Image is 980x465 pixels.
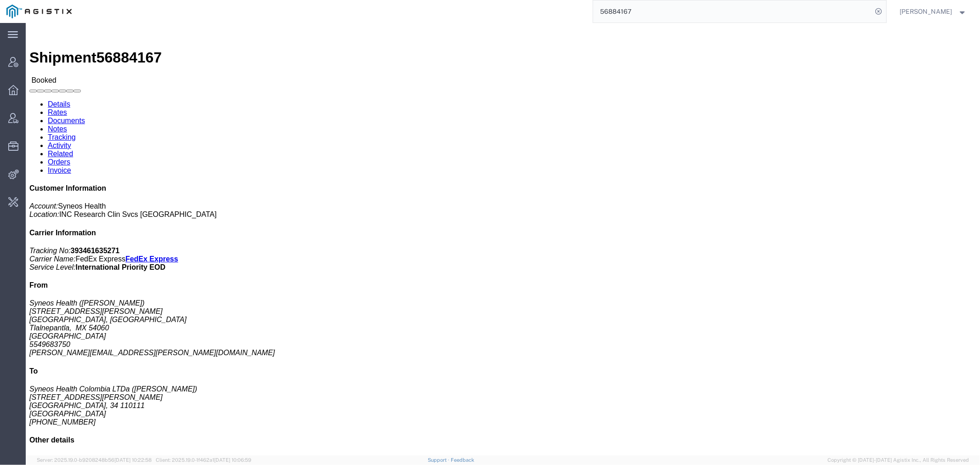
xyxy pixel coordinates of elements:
button: [PERSON_NAME] [900,6,968,17]
a: Support [428,457,451,463]
span: [DATE] 10:22:58 [114,457,152,463]
span: [DATE] 10:06:59 [214,457,251,463]
iframe: FS Legacy Container [26,23,980,455]
a: Feedback [451,457,474,463]
span: Carrie Virgilio [900,6,952,17]
span: Copyright © [DATE]-[DATE] Agistix Inc., All Rights Reserved [827,456,969,464]
input: Search for shipment number, reference number [593,0,872,23]
span: Server: 2025.19.0-b9208248b56 [37,457,152,463]
span: Client: 2025.19.0-1f462a1 [156,457,251,463]
img: logo [6,5,72,18]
